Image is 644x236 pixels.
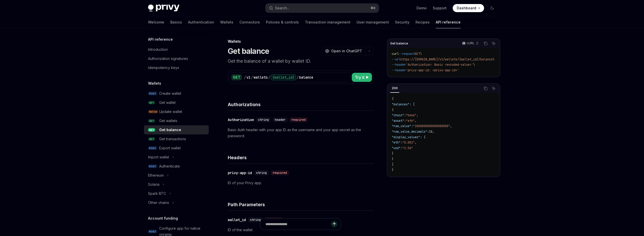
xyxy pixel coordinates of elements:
span: string [256,171,267,175]
span: Dashboard [457,6,476,11]
p: cURL [467,41,474,45]
button: Open search [265,4,379,13]
a: Policies & controls [266,16,299,28]
div: Search... [275,5,289,11]
span: "chain" [392,113,404,117]
h4: Path Parameters [228,201,374,208]
span: POST [148,92,157,96]
button: Toggle dark mode [488,4,496,12]
span: "2.56" [402,146,413,150]
a: Authorization signatures [144,54,209,63]
div: v1 [246,75,251,80]
span: 'privy-app-id: <privy-app-id>' [406,68,459,72]
div: Authenticate [159,163,180,169]
div: Spark BTC [148,191,166,197]
a: Security [395,16,409,28]
input: Ask a question... [265,219,331,230]
a: User management [357,16,389,28]
button: Send message [331,221,338,228]
h4: Authorizations [228,101,374,108]
h5: Wallets [148,80,161,86]
button: Open in ChatGPT [322,47,365,55]
button: Try it [352,73,372,82]
div: / [244,75,246,80]
button: Ask AI [490,85,497,92]
span: \ [420,52,422,56]
span: "1000000000000000000" [413,124,450,128]
span: --header [392,63,406,67]
div: Get transactions [159,136,186,142]
span: : [404,113,406,117]
span: 'Authorization: Basic <encoded-value>' [406,63,473,67]
a: API reference [436,16,461,28]
a: POSTCreate wallet [144,89,209,98]
span: } [392,168,393,172]
div: / [268,75,270,80]
div: Wallets [228,39,374,44]
a: Support [433,6,447,11]
a: Dashboard [453,4,484,12]
span: \ [473,63,475,67]
div: Introduction [148,46,168,53]
span: "raw_value_decimals" [392,130,427,134]
span: } [392,151,393,155]
a: Transaction management [305,16,350,28]
span: "base" [406,113,417,117]
span: \ [493,57,494,61]
span: --header [392,68,406,72]
div: GET [231,74,242,80]
span: : [ [409,102,415,106]
div: 200 [390,85,399,91]
p: Get the balance of a wallet by wallet ID. [228,58,374,65]
span: : [401,140,402,145]
div: / [297,75,299,80]
p: ID of your Privy app. [228,180,374,186]
div: required [271,170,289,175]
span: , [415,119,417,123]
button: Toggle Spark BTC section [144,189,209,198]
a: GETGet balance [144,125,209,134]
div: Import wallet [148,154,169,160]
span: POST [148,164,157,168]
a: Introduction [144,45,209,54]
button: Copy the contents from the code block [482,40,489,47]
div: Create wallet [159,90,181,97]
a: Wallets [220,16,233,28]
a: Authentication [188,16,214,28]
span: --request [399,52,415,56]
div: Solana [148,181,159,187]
button: Toggle Solana section [144,180,209,189]
span: POST [148,146,157,150]
span: --url [392,57,401,61]
a: Idempotency keys [144,63,209,72]
div: Update wallet [159,109,182,115]
div: required [289,117,308,122]
p: Basic Auth header with your app ID as the username and your app secret as the password. [228,127,374,139]
div: Export wallet [159,145,181,151]
span: Open in ChatGPT [331,49,362,54]
span: header [275,118,285,122]
a: Connectors [239,16,260,28]
button: Toggle Ethereum section [144,171,209,180]
a: POSTAuthenticate [144,162,209,171]
div: Get balance [159,127,181,133]
a: Recipes [416,16,430,28]
span: : [427,130,429,134]
span: : [404,119,406,123]
span: https://[DOMAIN_NAME]/v1/wallets/{wallet_id}/balance [401,57,493,61]
a: Basics [170,16,182,28]
span: ⌘ K [370,6,376,10]
span: "0.001" [402,140,415,145]
span: { [392,108,393,112]
a: Demo [417,6,427,11]
span: GET [148,101,155,105]
a: GETGet transactions [144,134,209,144]
span: curl [392,52,399,56]
span: , [450,124,452,128]
span: string [258,118,269,122]
button: Toggle Other chains section [144,198,209,207]
button: Copy the contents from the code block [482,85,489,92]
div: Get wallet [159,100,176,106]
span: "asset" [392,119,404,123]
span: "display_values" [392,135,420,139]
